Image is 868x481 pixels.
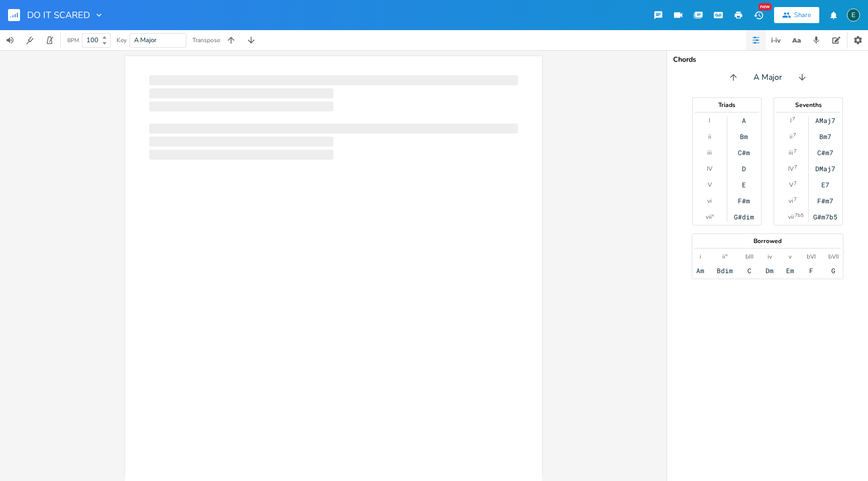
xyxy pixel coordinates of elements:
div: BPM [67,38,79,43]
sup: 7b5 [795,211,804,219]
div: ii [790,133,793,141]
div: IV [788,165,794,173]
div: A [742,116,746,125]
div: I [709,116,710,125]
div: Key [117,37,127,43]
div: iii [789,149,793,157]
div: E7 [821,181,829,189]
sup: 7 [793,131,796,139]
div: v [789,253,792,261]
div: V [789,181,793,189]
div: vii° [706,213,714,221]
div: G#m7b5 [813,213,837,221]
sup: 7 [792,115,795,123]
div: Bm7 [819,133,831,141]
div: iii [707,149,712,157]
sup: 7 [794,147,797,155]
div: Sevenths [774,102,842,108]
div: Dm [766,267,774,275]
div: bIII [745,253,753,261]
div: ii° [722,253,727,261]
div: F [809,267,813,275]
div: Borrowed [692,238,843,244]
sup: 7 [794,179,797,187]
button: E [847,4,860,27]
div: D [742,165,746,173]
div: bVI [807,253,816,261]
div: Chords [673,56,862,63]
span: DO IT SCARED [27,11,90,20]
button: Share [774,7,819,23]
div: IV [707,165,712,173]
div: Bdim [717,267,733,275]
div: Transpose [192,37,220,43]
div: E [742,181,746,189]
div: I [790,116,792,125]
div: V [708,181,712,189]
sup: 7 [794,163,797,171]
div: G#dim [734,213,754,221]
div: AMaj7 [815,116,835,125]
div: DMaj7 [815,165,835,173]
div: F#m [738,197,750,205]
div: C [747,267,751,275]
div: G [831,267,835,275]
div: New [758,3,772,11]
div: Em [786,267,794,275]
div: Bm [740,133,748,141]
div: bVII [828,253,839,261]
div: ii [708,133,711,141]
div: vi [707,197,712,205]
div: Share [794,11,811,20]
div: vii [788,213,794,221]
div: Am [696,267,704,275]
div: iv [768,253,772,261]
button: New [748,6,769,24]
div: vi [789,197,793,205]
div: edenmusic [847,9,860,22]
sup: 7 [794,195,797,203]
div: C#m7 [817,149,833,157]
div: C#m [738,149,750,157]
span: A Major [753,72,782,83]
div: F#m7 [817,197,833,205]
div: Triads [693,102,761,108]
span: A Major [134,36,157,45]
div: i [700,253,701,261]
